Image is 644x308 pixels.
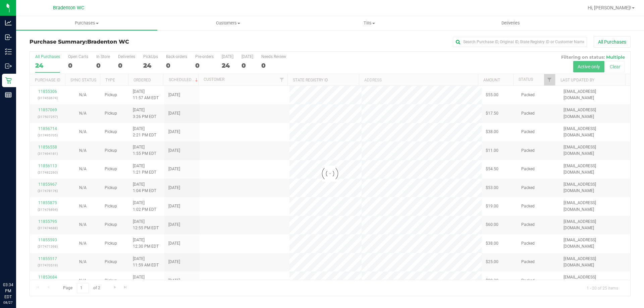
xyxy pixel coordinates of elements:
inline-svg: Outbound [5,63,12,69]
inline-svg: Reports [5,91,12,98]
inline-svg: Analytics [5,19,12,26]
inline-svg: Retail [5,77,12,84]
span: Tills [299,20,439,26]
p: 03:34 PM EDT [3,282,13,300]
span: Purchases [16,20,157,26]
span: Bradenton WC [53,5,84,11]
span: Customers [158,20,298,26]
span: Bradenton WC [87,39,129,45]
iframe: Resource center [7,254,27,274]
a: Purchases [16,16,157,30]
inline-svg: Inventory [5,48,12,55]
a: Customers [157,16,299,30]
span: Deliveries [492,20,529,26]
a: Deliveries [440,16,581,30]
h3: Purchase Summary: [30,39,230,45]
a: Tills [299,16,440,30]
span: Hi, [PERSON_NAME]! [588,5,631,10]
inline-svg: Inbound [5,34,12,41]
p: 08/27 [3,300,13,305]
button: All Purchases [594,36,631,48]
input: Search Purchase ID, Original ID, State Registry ID or Customer Name... [453,37,587,47]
